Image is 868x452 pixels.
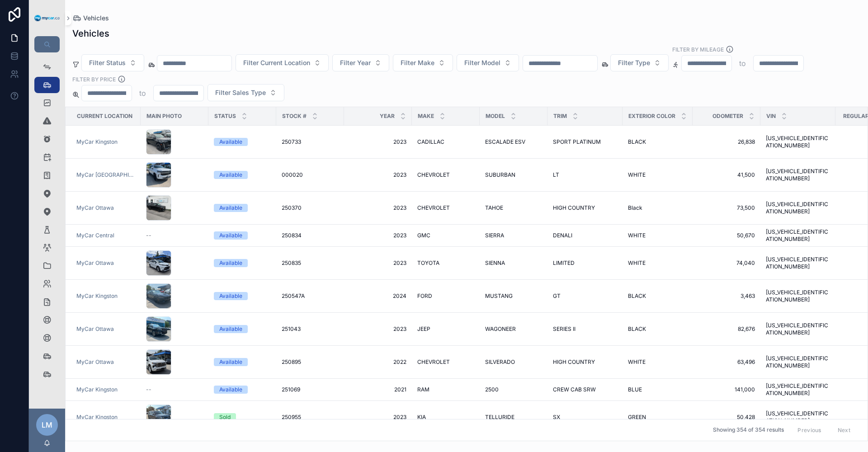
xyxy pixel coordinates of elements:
[76,358,114,366] span: MyCar Ottawa
[76,325,114,333] a: MyCar Ottawa
[618,58,650,67] span: Filter Type
[628,292,687,300] a: BLACK
[349,325,406,333] a: 2023
[282,325,301,333] span: 251043
[766,256,830,270] span: [US_VEHICLE_IDENTIFICATION_NUMBER]
[380,113,395,120] span: Year
[139,88,146,99] p: to
[219,413,231,421] div: Sold
[219,138,242,146] div: Available
[146,232,203,239] a: --
[349,292,406,300] span: 2024
[485,414,514,421] span: TELLURIDE
[766,355,830,369] span: [US_VEHICLE_IDENTIFICATION_NUMBER]
[486,113,505,120] span: Model
[698,386,755,393] a: 141,000
[698,292,755,300] span: 3,463
[214,292,271,300] a: Available
[712,113,743,120] span: Odometer
[236,54,329,71] button: Select Button
[628,171,687,179] a: WHITE
[214,204,271,212] a: Available
[766,168,830,182] a: [US_VEHICLE_IDENTIFICATION_NUMBER]
[553,232,617,239] a: DENALI
[698,204,755,212] a: 73,500
[417,386,429,393] span: RAM
[553,138,617,146] a: SPORT PLATINUM
[282,292,339,300] a: 250547A
[553,171,559,179] span: LT
[766,322,830,336] span: [US_VEHICLE_IDENTIFICATION_NUMBER]
[698,138,755,146] span: 26,838
[417,232,474,239] a: GMC
[219,171,242,179] div: Available
[628,386,687,393] a: BLUE
[628,358,646,366] span: WHITE
[766,228,830,243] span: [US_VEHICLE_IDENTIFICATION_NUMBER]
[485,204,503,212] span: TAHOE
[553,259,617,267] a: LIMITED
[417,414,474,421] a: KIA
[698,232,755,239] span: 50,670
[282,386,300,393] span: 251069
[417,204,450,212] span: CHEVROLET
[349,138,406,146] a: 2023
[417,292,474,300] a: FORD
[282,259,301,267] span: 250835
[76,386,135,393] a: MyCar Kingston
[214,171,271,179] a: Available
[766,201,830,215] span: [US_VEHICLE_IDENTIFICATION_NUMBER]
[76,414,135,421] a: MyCar Kingston
[214,259,271,267] a: Available
[349,414,406,421] span: 2023
[146,232,151,239] span: --
[76,171,135,179] a: MyCar [GEOGRAPHIC_DATA]
[553,113,567,120] span: Trim
[553,204,595,212] span: HIGH COUNTRY
[553,204,617,212] a: HIGH COUNTRY
[76,386,118,393] a: MyCar Kingston
[282,292,305,300] span: 250547A
[76,204,114,212] a: MyCar Ottawa
[485,259,542,267] a: SIENNA
[628,358,687,366] a: WHITE
[219,231,242,240] div: Available
[76,292,135,300] a: MyCar Kingston
[282,259,339,267] a: 250835
[417,171,450,179] span: CHEVROLET
[766,113,776,120] span: VIN
[219,325,242,333] div: Available
[349,259,406,267] a: 2023
[610,54,669,71] button: Select Button
[214,386,271,394] a: Available
[628,414,687,421] a: GREEN
[766,410,830,424] span: [US_VEHICLE_IDENTIFICATION_NUMBER]
[76,138,135,146] a: MyCar Kingston
[349,171,406,179] span: 2023
[628,325,687,333] a: BLACK
[698,325,755,333] span: 82,676
[417,358,474,366] a: CHEVROLET
[76,138,118,146] a: MyCar Kingston
[332,54,389,71] button: Select Button
[417,259,474,267] a: TOYOTA
[282,232,339,239] a: 250834
[553,292,561,300] span: GT
[628,204,642,212] span: Black
[76,232,135,239] a: MyCar Central
[76,292,118,300] a: MyCar Kingston
[349,386,406,393] a: 2021
[766,382,830,397] a: [US_VEHICLE_IDENTIFICATION_NUMBER]
[485,232,504,239] span: SIERRA
[214,413,271,421] a: Sold
[698,358,755,366] a: 63,496
[282,414,339,421] a: 250955
[76,232,114,239] span: MyCar Central
[628,138,687,146] a: BLACK
[698,259,755,267] a: 74,040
